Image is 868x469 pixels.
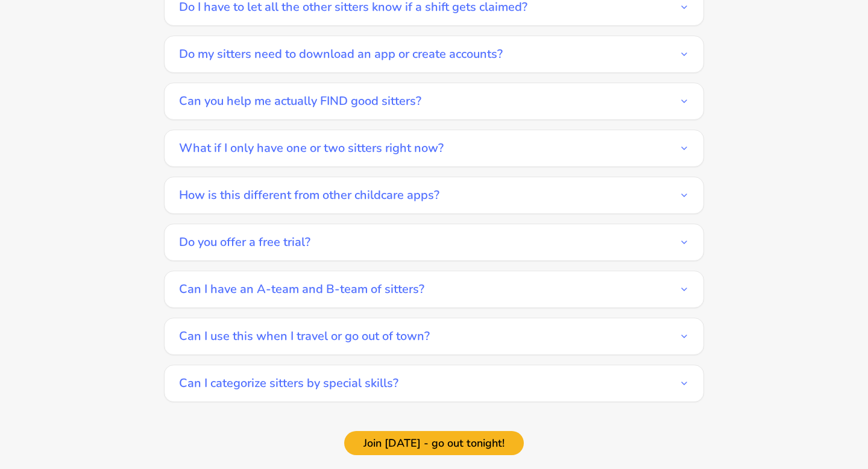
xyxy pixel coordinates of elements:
[120,70,130,80] img: tab_keywords_by_traffic_grey.svg
[19,19,29,29] img: logo_orange.svg
[179,365,689,401] button: Can I categorize sitters by special skills?
[179,177,689,213] button: How is this different from other childcare apps?
[179,318,689,354] button: Can I use this when I travel or go out of town?
[33,70,42,80] img: tab_domain_overview_orange.svg
[179,271,689,307] button: Can I have an A-team and B-team of sitters?
[31,31,133,41] div: Domain: [DOMAIN_NAME]
[19,31,29,41] img: website_grey.svg
[46,71,108,79] div: Domain Overview
[179,130,689,166] button: What if I only have one or two sitters right now?
[344,437,524,450] a: Join [DATE] - go out tonight!
[34,19,59,29] div: v 4.0.25
[344,431,524,455] button: Join [DATE] - go out tonight!
[179,36,689,72] button: Do my sitters need to download an app or create accounts?
[179,83,689,119] button: Can you help me actually FIND good sitters?
[133,71,203,79] div: Keywords by Traffic
[179,224,689,260] button: Do you offer a free trial?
